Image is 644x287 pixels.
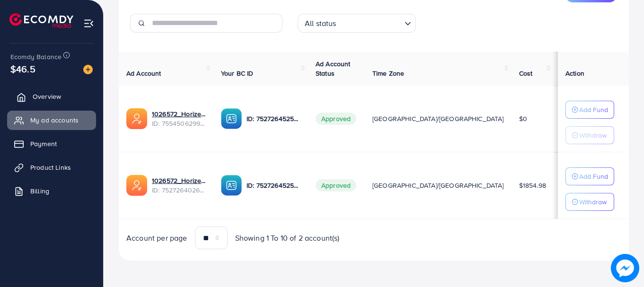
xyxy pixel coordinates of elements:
[83,18,94,29] img: menu
[30,163,71,172] span: Product Links
[152,109,206,129] div: <span class='underline'>1026572_Horizen 2.0_1758920628520</span></br>7554506299057422337
[7,182,96,200] a: Billing
[339,15,401,30] input: Search for option
[316,113,356,125] span: Approved
[30,186,49,196] span: Billing
[221,108,242,129] img: ic-ba-acc.ded83a64.svg
[247,180,300,191] p: ID: 7527264525683523602
[126,175,147,196] img: ic-ads-acc.e4c84228.svg
[565,69,584,78] span: Action
[298,14,416,33] div: Search for option
[152,176,206,195] div: <span class='underline'>1026572_Horizen Store_1752578018180</span></br>7527264026565558290
[126,69,161,78] span: Ad Account
[565,101,614,119] button: Add Fund
[33,92,61,101] span: Overview
[10,62,35,76] span: $46.5
[7,87,96,106] a: Overview
[579,171,608,182] p: Add Fund
[7,111,96,130] a: My ad accounts
[579,130,607,141] p: Withdraw
[7,158,96,177] a: Product Links
[372,114,504,123] span: [GEOGRAPHIC_DATA]/[GEOGRAPHIC_DATA]
[519,69,533,78] span: Cost
[30,115,79,125] span: My ad accounts
[126,108,147,129] img: ic-ads-acc.e4c84228.svg
[221,175,242,196] img: ic-ba-acc.ded83a64.svg
[30,139,57,148] span: Payment
[565,193,614,211] button: Withdraw
[152,176,206,185] a: 1026572_Horizen Store_1752578018180
[221,69,254,78] span: Your BC ID
[316,179,356,191] span: Approved
[83,65,93,74] img: image
[235,233,340,244] span: Showing 1 To 10 of 2 account(s)
[247,113,300,124] p: ID: 7527264525683523602
[519,181,546,190] span: $1854.98
[579,104,608,115] p: Add Fund
[152,109,206,119] a: 1026572_Horizen 2.0_1758920628520
[152,119,206,128] span: ID: 7554506299057422337
[303,17,338,30] span: All status
[565,167,614,185] button: Add Fund
[372,69,404,78] span: Time Zone
[519,114,527,123] span: $0
[611,254,639,282] img: image
[579,196,607,208] p: Withdraw
[126,233,187,244] span: Account per page
[7,134,96,153] a: Payment
[565,126,614,144] button: Withdraw
[152,185,206,195] span: ID: 7527264026565558290
[10,52,62,61] span: Ecomdy Balance
[316,59,351,78] span: Ad Account Status
[372,181,504,190] span: [GEOGRAPHIC_DATA]/[GEOGRAPHIC_DATA]
[9,13,73,28] img: logo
